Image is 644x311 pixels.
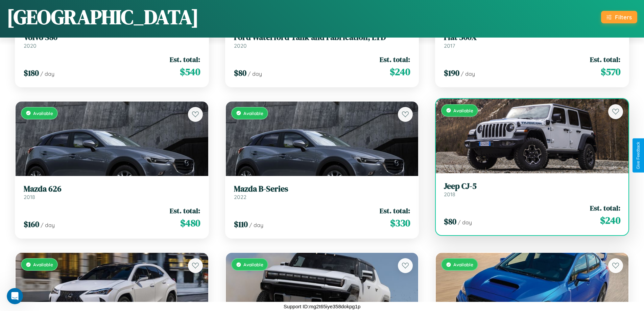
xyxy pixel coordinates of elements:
[170,206,200,216] span: Est. total:
[453,262,473,267] span: Available
[601,65,620,79] span: $ 570
[444,67,459,79] span: $ 190
[24,184,200,201] a: Mazda 6262018
[24,32,200,49] a: Volvo S802020
[444,32,620,42] h3: Fiat 500X
[24,219,39,230] span: $ 160
[380,54,410,64] span: Est. total:
[458,219,472,226] span: / day
[461,70,475,77] span: / day
[444,42,455,49] span: 2017
[600,214,620,227] span: $ 240
[601,11,637,23] button: Filters
[234,67,246,79] span: $ 80
[248,70,262,77] span: / day
[234,219,248,230] span: $ 110
[234,184,410,201] a: Mazda B-Series2022
[24,194,35,200] span: 2018
[444,216,456,227] span: $ 80
[41,222,55,228] span: / day
[453,108,473,113] span: Available
[390,216,410,230] span: $ 330
[33,262,53,267] span: Available
[590,203,620,213] span: Est. total:
[380,206,410,216] span: Est. total:
[40,70,54,77] span: / day
[284,302,361,311] p: Support ID: mg2t65iye358dokpg1p
[444,181,620,191] h3: Jeep CJ-5
[7,288,23,304] iframe: Intercom live chat
[615,14,632,21] div: Filters
[234,184,410,194] h3: Mazda B-Series
[180,65,200,79] span: $ 540
[170,54,200,64] span: Est. total:
[7,3,199,31] h1: [GEOGRAPHIC_DATA]
[249,222,263,228] span: / day
[444,191,455,198] span: 2018
[234,32,410,42] h3: Ford Waterford Tank and Fabrication, LTD
[24,32,200,42] h3: Volvo S80
[444,181,620,198] a: Jeep CJ-52018
[33,110,53,116] span: Available
[234,194,246,200] span: 2022
[24,184,200,194] h3: Mazda 626
[234,42,247,49] span: 2020
[180,216,200,230] span: $ 480
[24,67,39,79] span: $ 180
[24,42,37,49] span: 2020
[243,262,263,267] span: Available
[243,110,263,116] span: Available
[444,32,620,49] a: Fiat 500X2017
[636,142,641,169] div: Give Feedback
[590,54,620,64] span: Est. total:
[390,65,410,79] span: $ 240
[234,32,410,49] a: Ford Waterford Tank and Fabrication, LTD2020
